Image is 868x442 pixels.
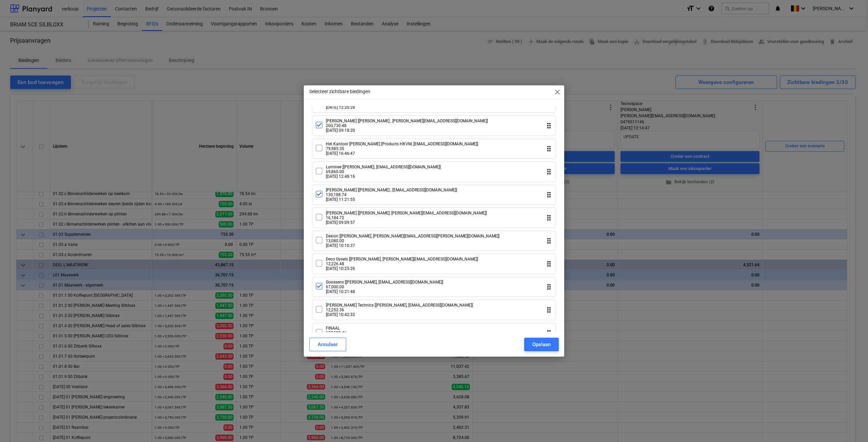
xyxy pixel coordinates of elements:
div: Annuleer [318,340,338,349]
div: [PERSON_NAME] [[PERSON_NAME], [PERSON_NAME][EMAIL_ADDRESS][DOMAIN_NAME]]16,184.72[DATE] 09:09:57d... [312,208,556,228]
div: 67,000.00 [326,285,443,289]
div: Deco Gysels [[PERSON_NAME], [PERSON_NAME][EMAIL_ADDRESS][DOMAIN_NAME]] [326,257,478,261]
div: [DATE] 11:21:55 [326,197,457,202]
div: Chatwidget [834,409,868,442]
div: [DATE] 09:18:20 [326,128,488,133]
div: Het Kantoor [PERSON_NAME] [Products HKVM, [EMAIL_ADDRESS][DOMAIN_NAME]]79,985.35[DATE] 16:46:47dr... [312,139,556,159]
iframe: Chat Widget [834,409,868,442]
div: [PERSON_NAME] Technics [[PERSON_NAME], [EMAIL_ADDRESS][DOMAIN_NAME]] [326,303,473,308]
div: [DATE] 10:42:32 [326,312,473,317]
div: [DATE] 16:46:47 [326,151,478,156]
i: drag_indicator [545,214,553,222]
i: drag_indicator [545,260,553,268]
div: Luminee [[PERSON_NAME], [EMAIL_ADDRESS][DOMAIN_NAME]]69,860.00[DATE] 12:48:16drag_indicator [312,162,556,182]
button: Annuleer [309,338,346,351]
div: [DATE] 10:10:37 [326,243,499,248]
i: drag_indicator [545,122,553,130]
i: drag_indicator [545,283,553,291]
div: [DATE] 12:48:16 [326,174,441,179]
i: drag_indicator [545,237,553,245]
div: 69,860.00 [326,169,441,174]
div: [PERSON_NAME] [[PERSON_NAME] , [EMAIL_ADDRESS][DOMAIN_NAME]] [326,188,457,192]
div: [PERSON_NAME] Technics [[PERSON_NAME], [EMAIL_ADDRESS][DOMAIN_NAME]]12,252.36[DATE] 10:42:32drag_... [312,300,556,320]
div: 12,252.36 [326,308,473,312]
div: [PERSON_NAME] [[PERSON_NAME] , [EMAIL_ADDRESS][DOMAIN_NAME]]130,188.74[DATE] 11:21:55drag_indicator [312,185,556,205]
div: FINAAL [326,326,355,331]
div: 677,588.46 [326,331,355,335]
div: [DATE] 12:20:28 [326,105,487,110]
div: Deco Gysels [[PERSON_NAME], [PERSON_NAME][EMAIL_ADDRESS][DOMAIN_NAME]]12,226.48[DATE] 10:25:26dra... [312,254,556,274]
div: FINAAL677,588.46[DATE] 10:46:35drag_indicator [312,323,556,343]
div: Goossens [[PERSON_NAME], [EMAIL_ADDRESS][DOMAIN_NAME]]67,000.00[DATE] 10:21:48drag_indicator [312,277,556,297]
div: [PERSON_NAME] [[PERSON_NAME] , [PERSON_NAME][EMAIL_ADDRESS][DOMAIN_NAME]] [326,119,488,123]
div: 79,985.35 [326,146,478,151]
div: Luminee [[PERSON_NAME], [EMAIL_ADDRESS][DOMAIN_NAME]] [326,165,441,169]
i: drag_indicator [545,168,553,176]
i: drag_indicator [545,306,553,314]
div: 16,184.72 [326,215,487,220]
div: 260,730.48 [326,123,488,128]
div: 12,226.48 [326,261,478,266]
div: [PERSON_NAME] [[PERSON_NAME], [PERSON_NAME][EMAIL_ADDRESS][DOMAIN_NAME]] [326,211,487,215]
div: [DATE] 09:09:57 [326,220,487,225]
div: 13,080.00 [326,238,499,243]
div: Goossens [[PERSON_NAME], [EMAIL_ADDRESS][DOMAIN_NAME]] [326,280,443,285]
p: Selecteer zichtbare biedingen [309,88,370,95]
button: Opslaan [524,338,559,351]
div: [PERSON_NAME] [[PERSON_NAME] , [PERSON_NAME][EMAIL_ADDRESS][DOMAIN_NAME]]260,730.48[DATE] 09:18:2... [312,115,556,136]
div: [DATE] 10:25:26 [326,266,478,271]
div: Dexion [[PERSON_NAME], [PERSON_NAME][EMAIL_ADDRESS][PERSON_NAME][DOMAIN_NAME]]13,080.00[DATE] 10:... [312,231,556,251]
div: [DATE] 10:21:48 [326,289,443,294]
div: Het Kantoor [PERSON_NAME] [Products HKVM, [EMAIL_ADDRESS][DOMAIN_NAME]] [326,142,478,146]
div: Dexion [[PERSON_NAME], [PERSON_NAME][EMAIL_ADDRESS][PERSON_NAME][DOMAIN_NAME]] [326,234,499,238]
div: 130,188.74 [326,192,457,197]
i: drag_indicator [545,145,553,153]
i: drag_indicator [545,329,553,337]
i: drag_indicator [545,191,553,199]
div: Opslaan [532,340,551,349]
span: close [553,88,561,96]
